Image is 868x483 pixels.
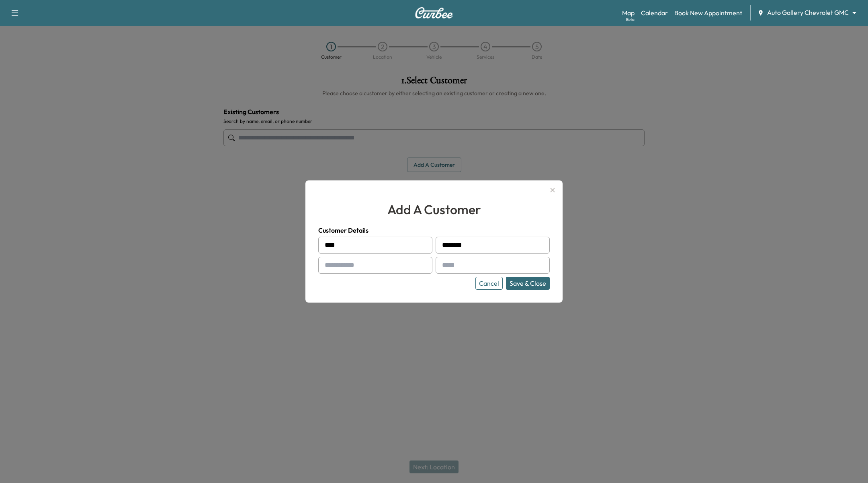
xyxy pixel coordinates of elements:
h2: add a customer [318,200,550,219]
span: Auto Gallery Chevrolet GMC [767,8,849,17]
button: Save & Close [506,277,550,290]
a: Book New Appointment [674,8,742,18]
h4: Customer Details [318,225,550,235]
img: Curbee Logo [415,7,453,18]
div: Beta [626,16,635,23]
button: Cancel [475,277,503,290]
a: MapBeta [622,8,635,18]
a: Calendar [641,8,668,18]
